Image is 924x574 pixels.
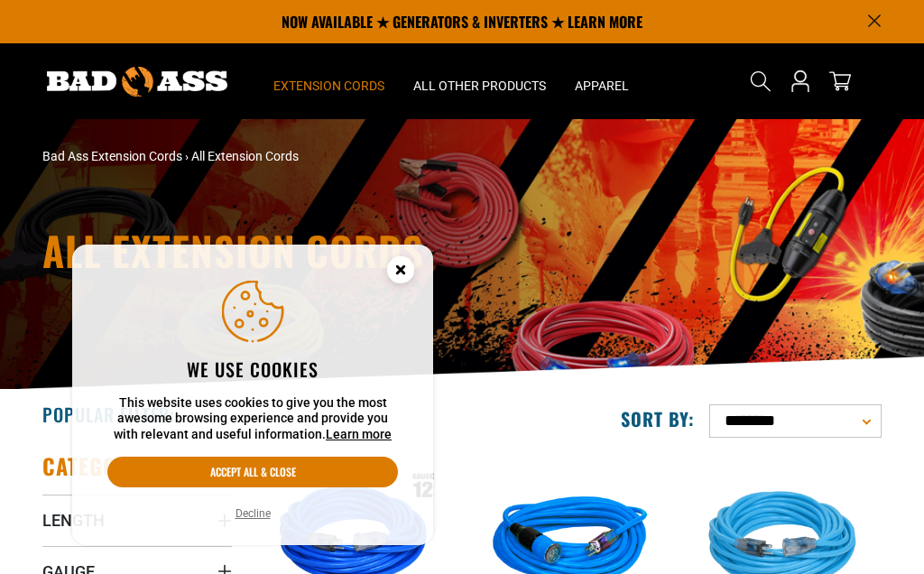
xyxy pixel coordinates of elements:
h2: We use cookies [107,357,398,381]
img: Bad Ass Extension Cords [47,67,227,97]
summary: Apparel [560,43,643,119]
summary: All Other Products [399,43,560,119]
span: All Extension Cords [191,149,299,163]
p: This website uses cookies to give you the most awesome browsing experience and provide you with r... [107,395,398,443]
summary: Search [746,67,775,96]
summary: Extension Cords [259,43,399,119]
span: Length [42,510,105,531]
a: Learn more [326,427,392,441]
h2: Popular Filter: [42,403,175,426]
nav: breadcrumbs [42,147,593,166]
h2: Categories: [42,452,167,480]
summary: Length [42,495,232,545]
button: Accept all & close [107,457,398,487]
a: Bad Ass Extension Cords [42,149,182,163]
button: Decline [230,505,276,523]
span: Apparel [575,78,629,94]
span: › [185,149,189,163]
h1: All Extension Cords [42,231,737,271]
label: Sort by: [621,407,695,430]
span: Extension Cords [273,78,384,94]
aside: Cookie Consent [72,245,433,546]
span: All Other Products [413,78,546,94]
